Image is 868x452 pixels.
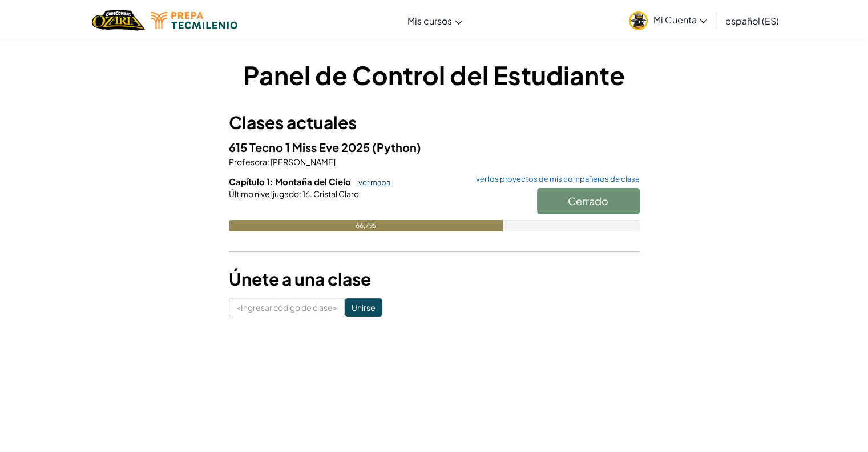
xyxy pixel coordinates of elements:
[653,14,697,26] font: Mi Cuenta
[725,15,779,27] font: español (ES)
[229,268,371,290] font: Únete a una clase
[629,11,648,30] img: avatar
[313,189,359,199] font: Cristal Claro
[299,189,301,199] font: :
[229,157,267,167] font: Profesora
[229,298,345,317] input: <Ingresar código de clase>
[229,111,357,133] font: Clases actuales
[229,189,299,199] font: Último nivel jugado
[267,157,269,167] font: :
[372,140,421,154] font: (Python)
[345,298,382,317] input: Unirse
[402,5,468,36] a: Mis cursos
[720,5,785,36] a: español (ES)
[229,176,351,187] font: Capítulo 1: Montaña del Cielo
[358,178,390,187] font: ver mapa
[476,174,640,183] font: ver los proyectos de mis compañeros de clase
[92,9,145,32] img: Hogar
[407,15,452,27] font: Mis cursos
[356,221,376,230] font: 66,7%
[229,140,370,154] font: 615 Tecno 1 Miss Eve 2025
[243,59,625,91] font: Panel de Control del Estudiante
[302,189,312,199] font: 16.
[92,9,145,32] a: Logotipo de Ozaria de CodeCombat
[151,12,237,29] img: Logotipo de Tecmilenio
[271,157,336,167] font: [PERSON_NAME]
[623,2,713,38] a: Mi Cuenta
